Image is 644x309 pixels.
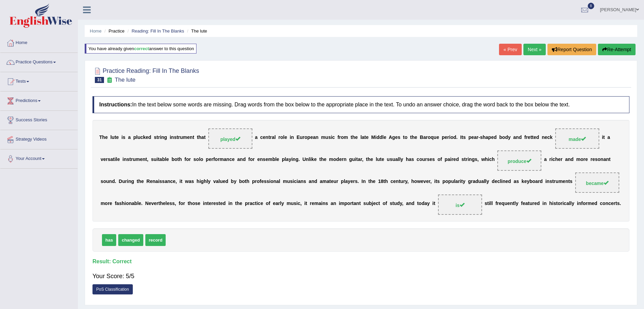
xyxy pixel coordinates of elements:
b: f [213,157,215,162]
b: a [448,157,450,162]
b: A [389,135,392,140]
b: b [171,157,174,162]
b: h [406,157,409,162]
b: l [110,135,112,140]
b: a [513,135,516,140]
b: t [193,135,194,140]
b: o [502,135,505,140]
b: n [306,157,309,162]
b: n [190,135,193,140]
b: e [140,157,143,162]
b: n [516,135,519,140]
b: c [140,135,143,140]
b: d [336,157,339,162]
span: Drop target [555,128,599,149]
b: d [494,135,497,140]
b: e [285,135,287,140]
b: c [332,135,335,140]
b: t [115,135,116,140]
b: u [112,135,115,140]
b: u [300,135,303,140]
a: Next » [523,44,546,55]
span: made [569,137,586,142]
b: l [199,157,200,162]
b: E [296,135,299,140]
b: i [355,157,356,162]
b: v [101,157,103,162]
b: o [280,135,283,140]
b: p [488,135,491,140]
b: n [291,135,294,140]
b: e [383,135,386,140]
b: y [508,135,511,140]
b: I [460,135,461,140]
b: f [185,157,186,162]
b: o [451,135,454,140]
b: e [430,157,432,162]
b: i [121,135,123,140]
b: o [305,135,308,140]
b: e [116,135,119,140]
b: p [469,135,472,140]
b: b [499,135,502,140]
b: s [151,157,154,162]
b: t [268,135,270,140]
b: i [375,135,376,140]
a: Your Account [0,149,78,166]
b: u [377,157,380,162]
b: e [371,157,373,162]
b: a [160,157,162,162]
b: o [174,157,178,162]
b: u [180,135,183,140]
span: played [220,137,240,142]
b: i [157,157,158,162]
b: o [250,157,253,162]
b: r [426,135,428,140]
b: g [295,157,298,162]
b: d [519,135,522,140]
b: t [464,157,466,162]
b: l [309,157,310,162]
b: e [528,135,531,140]
li: Practice [103,28,124,34]
b: t [113,157,115,162]
b: t [204,135,206,140]
b: s [427,157,430,162]
b: T [99,135,102,140]
b: a [423,135,426,140]
b: o [186,157,189,162]
b: s [411,157,414,162]
b: a [313,135,316,140]
b: n [260,157,263,162]
b: a [237,157,240,162]
b: d [505,135,508,140]
b: l [382,135,384,140]
b: e [117,157,120,162]
b: t [365,135,366,140]
b: n [469,157,472,162]
b: u [422,157,425,162]
b: e [366,135,369,140]
b: m [183,135,187,140]
b: s [390,157,392,162]
b: u [387,157,390,162]
b: a [272,135,274,140]
b: r [425,157,427,162]
a: Reading: Fill In The Blanks [131,28,184,34]
b: h [321,157,324,162]
b: e [381,157,384,162]
b: i [160,135,161,140]
b: d [453,135,456,140]
b: e [415,135,417,140]
b: s [108,157,110,162]
b: e [491,135,494,140]
b: t [351,135,352,140]
b: t [531,135,532,140]
b: e [445,135,448,140]
b: i [468,157,469,162]
b: n [226,157,229,162]
b: m [329,157,333,162]
b: g [392,135,395,140]
b: p [442,135,445,140]
b: a [474,135,477,140]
